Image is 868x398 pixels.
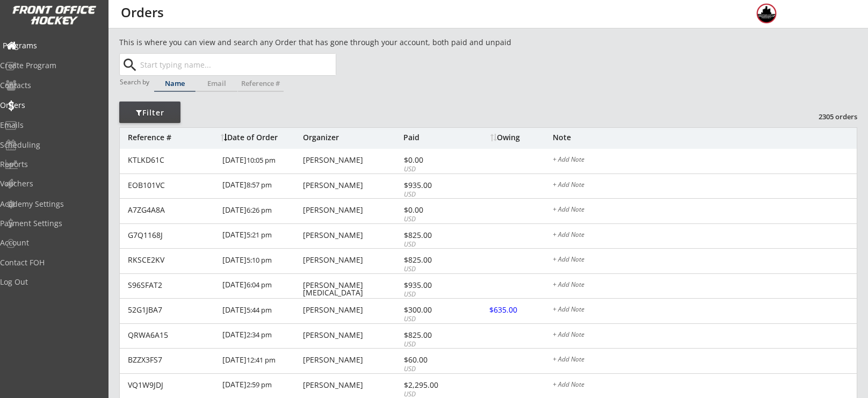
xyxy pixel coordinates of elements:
div: Organizer [303,134,401,141]
div: + Add Note [553,306,857,315]
div: [DATE] [222,224,300,248]
div: + Add Note [553,256,857,265]
div: USD [404,340,461,349]
div: RKSCE2KV [128,256,216,264]
div: + Add Note [553,231,857,240]
font: 5:10 pm [247,255,272,265]
div: BZZX3FS7 [128,356,216,364]
div: $0.00 [404,206,461,214]
font: 10:05 pm [247,155,276,165]
font: 8:57 pm [247,180,272,190]
font: 2:59 pm [247,380,272,389]
div: QRWA6A15 [128,331,216,339]
div: USD [404,240,461,249]
div: A7ZG4A8A [128,206,216,214]
div: [DATE] [222,349,300,373]
div: + Add Note [553,356,857,365]
div: $2,295.00 [404,381,461,389]
div: $825.00 [404,256,461,264]
font: 5:44 pm [247,305,272,315]
font: 6:26 pm [247,205,272,215]
div: USD [404,165,461,174]
div: USD [404,290,461,299]
div: $60.00 [404,356,461,364]
div: [PERSON_NAME] [303,156,401,164]
div: [PERSON_NAME] [303,256,401,264]
div: This is where you can view and search any Order that has gone through your account, both paid and... [119,37,573,48]
div: EOB101VC [128,182,216,189]
div: USD [404,315,461,324]
input: Start typing name... [138,54,336,75]
div: $825.00 [404,231,461,239]
div: [PERSON_NAME] [303,206,401,214]
div: 52G1JBA7 [128,306,216,314]
div: KTLKD61C [128,156,216,164]
button: search [121,56,139,74]
div: VQ1W9JDJ [128,381,216,389]
div: Date of Order [221,134,300,141]
div: USD [404,365,461,374]
div: Search by [120,78,150,85]
div: [PERSON_NAME][MEDICAL_DATA] [303,281,401,296]
div: + Add Note [553,182,857,190]
div: S96SFAT2 [128,281,216,289]
div: $300.00 [404,306,461,314]
div: 2305 orders [801,112,857,121]
div: + Add Note [553,381,857,390]
div: [PERSON_NAME] [303,381,401,389]
div: Programs [3,42,99,49]
div: + Add Note [553,156,857,165]
div: Paid [403,134,461,141]
div: [DATE] [222,149,300,173]
div: + Add Note [553,331,857,340]
div: + Add Note [553,206,857,215]
div: USD [404,215,461,224]
div: Name [154,80,196,87]
div: [DATE] [222,174,300,198]
div: [DATE] [222,274,300,298]
div: [DATE] [222,324,300,348]
div: [PERSON_NAME] [303,306,401,314]
div: [DATE] [222,374,300,398]
div: [DATE] [222,199,300,223]
div: $935.00 [404,182,461,189]
font: 2:34 pm [247,330,272,339]
div: [DATE] [222,249,300,273]
div: [PERSON_NAME] [303,331,401,339]
div: Owing [490,134,552,141]
div: Note [553,134,857,141]
div: [PERSON_NAME] [303,356,401,364]
div: Email [196,80,237,87]
div: Filter [119,107,180,118]
div: USD [404,265,461,274]
div: $935.00 [404,281,461,289]
div: Reference # [238,80,284,87]
div: USD [404,190,461,199]
div: [PERSON_NAME] [303,231,401,239]
div: Reference # [128,134,215,141]
div: G7Q1168J [128,231,216,239]
font: 5:21 pm [247,230,272,240]
div: [DATE] [222,299,300,323]
div: + Add Note [553,281,857,290]
div: $0.00 [404,156,461,164]
font: 6:04 pm [247,280,272,290]
div: [PERSON_NAME] [303,182,401,189]
div: $825.00 [404,331,461,339]
font: 12:41 pm [247,355,276,365]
